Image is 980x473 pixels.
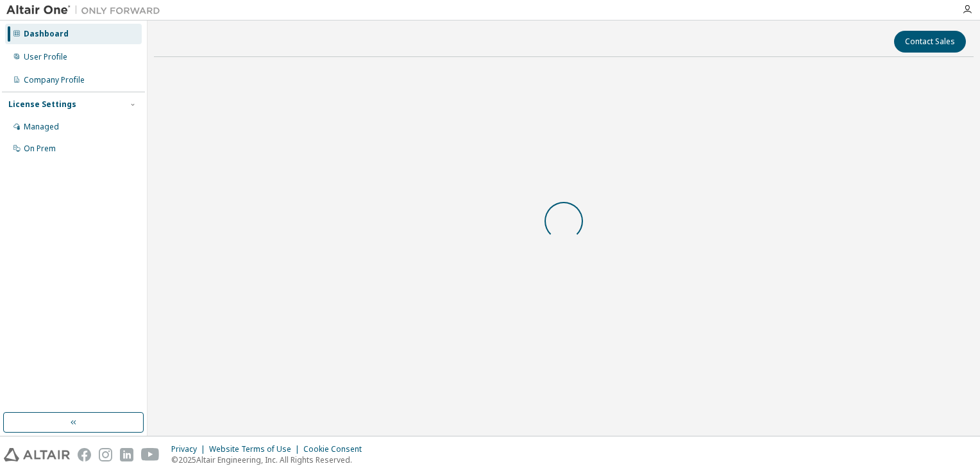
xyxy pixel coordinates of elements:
[171,454,369,465] p: © 2025 Altair Engineering, Inc. All Rights Reserved.
[141,448,160,461] img: youtube.svg
[78,448,91,461] img: facebook.svg
[24,29,69,39] div: Dashboard
[24,122,59,132] div: Managed
[24,52,67,62] div: User Profile
[6,4,167,17] img: Altair One
[894,31,966,53] button: Contact Sales
[303,444,369,454] div: Cookie Consent
[24,144,56,154] div: On Prem
[8,99,76,110] div: License Settings
[171,444,209,454] div: Privacy
[24,75,85,85] div: Company Profile
[99,448,112,461] img: instagram.svg
[4,448,70,461] img: altair_logo.svg
[209,444,303,454] div: Website Terms of Use
[120,448,133,461] img: linkedin.svg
